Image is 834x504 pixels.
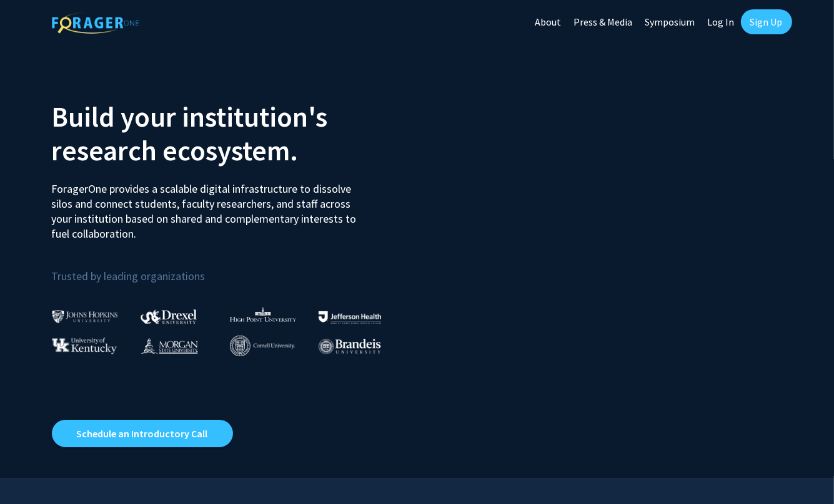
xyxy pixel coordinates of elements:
[230,336,295,356] img: Cornell University
[141,309,197,324] img: Drexel University
[52,12,139,34] img: ForagerOne Logo
[741,9,792,34] a: Sign Up
[52,172,365,241] p: ForagerOne provides a scalable digital infrastructure to dissolve silos and connect students, fac...
[52,100,408,167] h2: Build your institution's research ecosystem.
[52,310,118,323] img: Johns Hopkins University
[230,307,296,322] img: High Point University
[141,337,198,354] img: Morgan State University
[319,311,381,323] img: Thomas Jefferson University
[52,251,408,286] p: Trusted by leading organizations
[319,339,381,354] img: Brandeis University
[52,420,233,447] a: Opens in a new tab
[52,337,117,354] img: University of Kentucky
[781,448,825,495] iframe: Chat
